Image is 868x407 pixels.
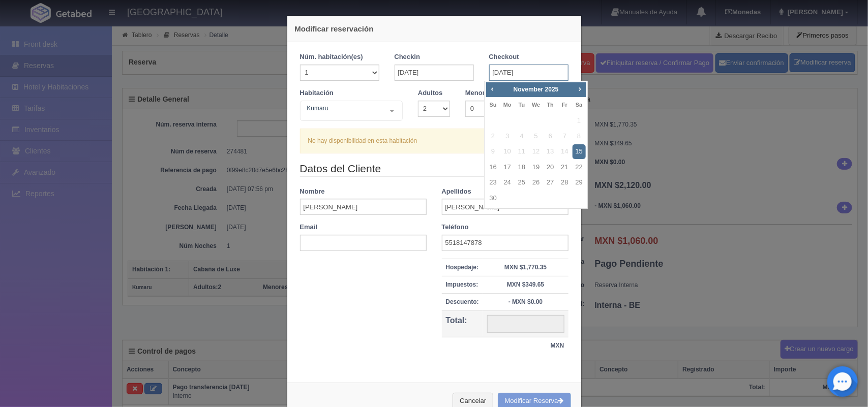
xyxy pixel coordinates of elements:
label: Núm. habitación(es) [300,52,363,62]
span: 5 [529,129,543,144]
span: 12 [529,144,543,159]
span: Monday [503,102,512,108]
span: 10 [501,144,514,159]
span: Sunday [490,102,497,108]
span: 1 [573,113,586,128]
a: 22 [573,160,586,175]
th: Impuestos: [442,276,483,293]
th: Descuento: [442,294,483,311]
legend: Datos del Cliente [300,161,568,177]
span: 14 [558,144,572,159]
span: 11 [515,144,528,159]
input: DD-MM-AAAA [395,65,474,81]
label: Habitación [300,88,334,98]
label: Apellidos [442,187,472,197]
a: Prev [487,83,498,95]
span: Tuesday [519,102,525,108]
a: 17 [501,160,514,175]
span: Thursday [547,102,554,108]
a: 28 [558,175,572,190]
a: 26 [529,175,543,190]
a: 19 [529,160,543,175]
a: 29 [573,175,586,190]
a: 20 [544,160,557,175]
input: DD-MM-AAAA [489,65,568,81]
a: 30 [487,191,500,206]
a: 25 [515,175,528,190]
input: Seleccionar hab. [305,103,311,119]
span: 8 [573,129,586,144]
span: Wednesday [532,102,540,108]
label: Menores [465,88,492,98]
span: 13 [544,144,557,159]
strong: MXN $1,770.35 [504,264,547,271]
label: Nombre [300,187,325,197]
span: 9 [487,144,500,159]
a: 23 [487,175,500,190]
label: Teléfono [442,223,469,232]
strong: MXN $349.65 [507,281,544,288]
span: Saturday [576,102,582,108]
div: No hay disponibilidad en esta habitación [300,129,568,153]
th: Total: [442,311,483,337]
label: Email [300,223,318,232]
a: 27 [544,175,557,190]
h4: Modificar reservación [295,23,574,34]
span: 2 [487,129,500,144]
strong: MXN [551,342,564,349]
span: 4 [515,129,528,144]
span: 2025 [545,86,559,93]
strong: - MXN $0.00 [508,298,543,305]
span: Prev [488,85,496,93]
a: 16 [487,160,500,175]
th: Hospedaje: [442,259,483,276]
span: Next [576,85,584,93]
a: Next [574,83,585,95]
a: 21 [558,160,572,175]
label: Checkout [489,52,519,62]
span: 7 [558,129,572,144]
a: 15 [573,144,586,159]
span: 3 [501,129,514,144]
label: Adultos [418,88,442,98]
a: 18 [515,160,528,175]
span: November [514,86,544,93]
a: 24 [501,175,514,190]
span: 6 [544,129,557,144]
span: Friday [562,102,567,108]
label: Checkin [395,52,421,62]
span: Kumaru [305,103,382,113]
